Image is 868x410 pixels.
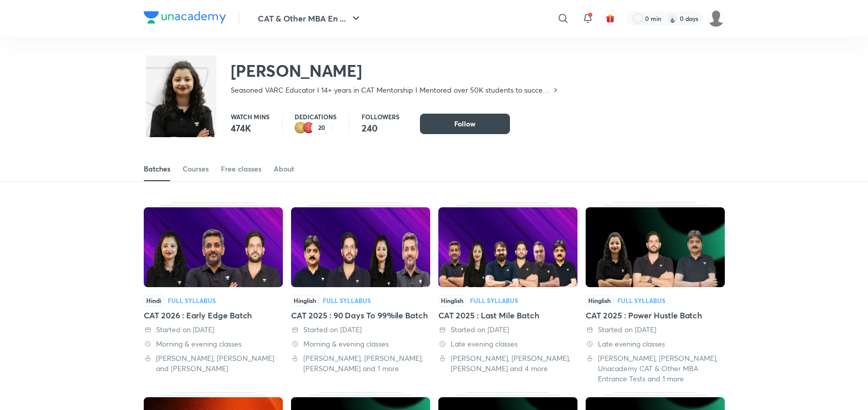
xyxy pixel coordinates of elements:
img: avatar [606,14,615,23]
p: Followers [362,114,399,120]
img: educator badge2 [295,122,307,134]
div: Started on 31 Aug 2025 [291,325,430,335]
div: Started on 8 Jul 2025 [586,325,725,335]
button: avatar [602,10,618,27]
a: About [274,157,294,181]
div: Free classes [221,164,261,174]
div: Lokesh Agarwal, Ravi Kumar, Unacademy CAT & Other MBA Entrance Tests and 1 more [586,353,725,384]
div: About [274,164,294,174]
div: CAT 2026 : Early Edge Batch [144,309,283,321]
p: Watch mins [231,114,270,120]
h2: [PERSON_NAME] [231,60,560,81]
div: Morning & evening classes [144,339,283,349]
img: educator badge1 [303,122,315,134]
img: Thumbnail [438,207,577,287]
img: Thumbnail [144,207,283,287]
img: class [146,57,216,159]
a: Courses [183,157,209,181]
p: Dedications [295,114,337,120]
p: 240 [362,122,399,134]
div: CAT 2026 : Early Edge Batch [144,202,283,384]
a: Batches [144,157,170,181]
img: streak [667,13,678,24]
a: Free classes [221,157,261,181]
span: Hinglish [586,295,613,306]
div: Lokesh Agarwal, Ravi Kumar, Saral Nashier and 1 more [291,353,430,374]
div: CAT 2025 : Last Mile Batch [438,309,577,321]
div: Ravi Kumar, Saral Nashier and Alpa Sharma [144,353,283,374]
div: Batches [144,164,170,174]
p: 20 [318,124,325,132]
span: Hindi [144,295,164,306]
img: Company Logo [144,11,226,24]
button: CAT & Other MBA En ... [252,8,368,29]
p: Seasoned VARC Educator I 14+ years in CAT Mentorship I Mentored over 50K students to success I Ex... [231,85,551,95]
div: Morning & evening classes [291,339,430,349]
div: Late evening classes [586,339,725,349]
button: Follow [420,114,510,134]
span: Follow [454,119,476,129]
div: CAT 2025 : 90 Days To 99%ile Batch [291,309,430,321]
div: Full Syllabus [323,297,371,304]
div: Courses [183,164,209,174]
img: Thumbnail [291,207,430,287]
div: Late evening classes [438,339,577,349]
p: 474K [231,122,270,134]
div: Full Syllabus [470,297,518,304]
div: CAT 2025 : Power Hustle Batch [586,309,725,321]
div: Full Syllabus [617,297,665,304]
div: CAT 2025 : Last Mile Batch [438,202,577,384]
img: Thumbnail [586,207,725,287]
span: Hinglish [291,295,319,306]
div: Lokesh Agarwal, Ravi Kumar, Saral Nashier and 4 more [438,353,577,374]
div: Started on 30 Sep 2025 [144,325,283,335]
div: Full Syllabus [168,297,216,304]
div: Started on 4 Aug 2025 [438,325,577,335]
div: CAT 2025 : Power Hustle Batch [586,202,725,384]
span: Hinglish [438,295,466,306]
div: CAT 2025 : 90 Days To 99%ile Batch [291,202,430,384]
a: Company Logo [144,11,226,26]
img: Coolm [707,10,725,27]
